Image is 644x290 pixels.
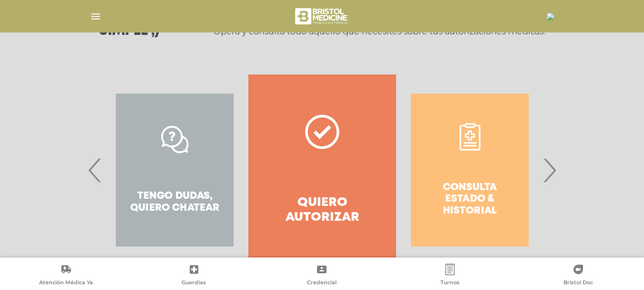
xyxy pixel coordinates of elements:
span: Bristol Doc [563,279,593,288]
a: Atención Médica Ya [2,264,130,288]
span: Atención Médica Ya [39,279,93,288]
img: Cober_menu-lines-white.svg [90,11,102,22]
span: Next [540,144,559,196]
span: Previous [86,144,104,196]
span: Turnos [440,279,460,288]
a: Quiero autorizar [248,75,396,266]
span: Credencial [307,279,337,288]
a: Turnos [386,264,514,288]
h4: Quiero autorizar [266,195,378,225]
a: Bristol Doc [514,264,642,288]
span: Guardias [182,279,206,288]
img: 39300 [547,13,554,21]
a: Guardias [130,264,258,288]
img: bristol-medicine-blanco.png [294,5,350,28]
a: Credencial [258,264,386,288]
